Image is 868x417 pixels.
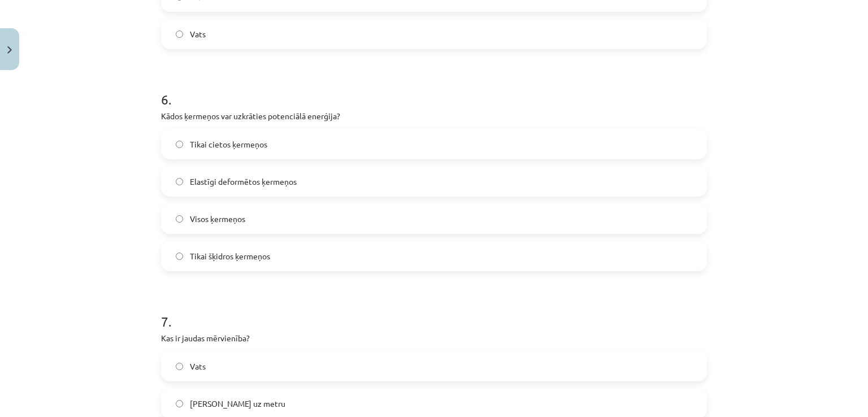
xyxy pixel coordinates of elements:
[190,250,270,262] span: Tikai šķidros ķermeņos
[190,213,245,225] span: Visos ķermeņos
[176,363,183,370] input: Vats
[176,31,183,38] input: Vats
[176,215,183,223] input: Visos ķermeņos
[161,332,707,344] p: Kas ir jaudas mērvienība?
[161,294,707,329] h1: 7 .
[190,360,206,372] span: Vats
[190,176,297,188] span: Elastīgi deformētos ķermeņos
[176,178,183,185] input: Elastīgi deformētos ķermeņos
[176,400,183,407] input: [PERSON_NAME] uz metru
[190,138,267,150] span: Tikai cietos ķermeņos
[161,110,707,122] p: Kādos ķermeņos var uzkrāties potenciālā enerģija?
[176,141,183,148] input: Tikai cietos ķermeņos
[161,72,707,107] h1: 6 .
[190,398,285,410] span: [PERSON_NAME] uz metru
[190,28,206,40] span: Vats
[7,46,12,54] img: icon-close-lesson-0947bae3869378f0d4975bcd49f059093ad1ed9edebbc8119c70593378902aed.svg
[176,253,183,260] input: Tikai šķidros ķermeņos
